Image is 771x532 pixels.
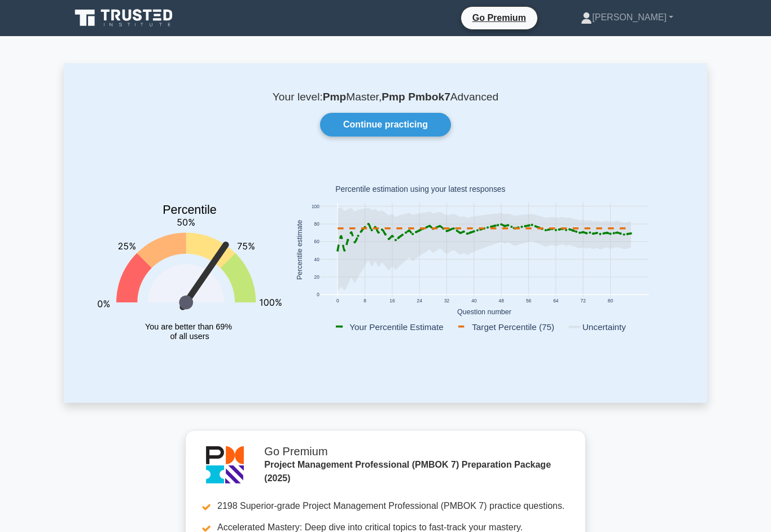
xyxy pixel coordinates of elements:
text: 100 [312,204,319,209]
a: [PERSON_NAME] [554,6,700,29]
text: 64 [553,298,559,304]
text: 80 [314,221,320,227]
text: Percentile estimation using your latest responses [335,185,505,194]
text: 24 [417,298,423,304]
text: 40 [314,257,320,262]
text: 72 [581,298,586,304]
text: 0 [336,298,339,304]
text: 16 [389,298,395,304]
text: 20 [314,274,320,280]
text: Percentile estimate [296,220,304,280]
b: Pmp Pmbok7 [382,91,450,103]
text: 0 [317,292,319,298]
tspan: of all users [170,332,209,341]
p: Your level: Master, Advanced [91,90,680,104]
tspan: You are better than 69% [145,322,232,331]
text: 80 [608,298,614,304]
text: Percentile [163,203,217,217]
text: 48 [499,298,505,304]
text: 32 [444,298,450,304]
text: 8 [363,298,366,304]
b: Pmp [323,91,347,103]
a: Go Premium [466,11,533,25]
text: 60 [314,239,320,245]
text: Question number [457,308,511,316]
text: 56 [526,298,532,304]
text: 40 [471,298,477,304]
a: Continue practicing [320,113,451,137]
